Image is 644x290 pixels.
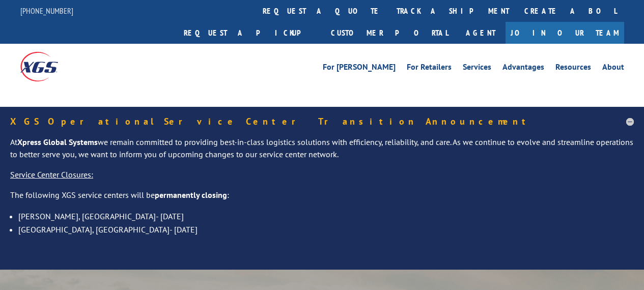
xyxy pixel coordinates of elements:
a: Advantages [502,63,544,74]
a: For Retailers [407,63,452,74]
a: Resources [555,63,591,74]
a: For [PERSON_NAME] [323,63,396,74]
a: [PHONE_NUMBER] [20,6,73,16]
h5: XGS Operational Service Center Transition Announcement [10,117,634,126]
a: Join Our Team [506,22,624,44]
li: [GEOGRAPHIC_DATA], [GEOGRAPHIC_DATA]- [DATE] [18,223,634,236]
p: The following XGS service centers will be : [10,189,634,210]
li: [PERSON_NAME], [GEOGRAPHIC_DATA]- [DATE] [18,210,634,223]
a: Customer Portal [323,22,456,44]
a: Request a pickup [176,22,323,44]
a: About [602,63,624,74]
a: Agent [456,22,506,44]
u: Service Center Closures: [10,169,93,180]
p: At we remain committed to providing best-in-class logistics solutions with efficiency, reliabilit... [10,136,634,169]
a: Services [463,63,491,74]
strong: permanently closing [155,190,227,200]
strong: Xpress Global Systems [17,137,98,147]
